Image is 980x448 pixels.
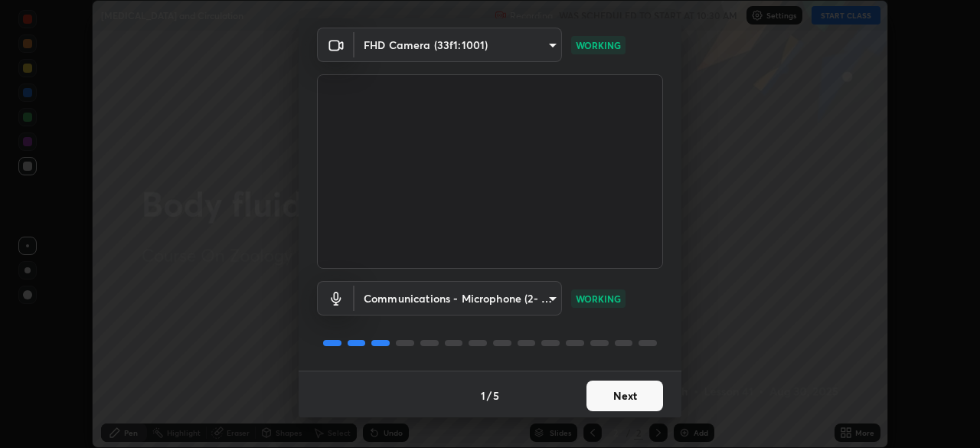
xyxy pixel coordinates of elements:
[354,281,562,316] div: FHD Camera (33f1:1001)
[493,388,499,404] h4: 5
[576,292,621,306] p: WORKING
[487,388,492,404] h4: /
[576,38,621,52] p: WORKING
[481,388,485,404] h4: 1
[586,381,663,411] button: Next
[354,28,562,62] div: FHD Camera (33f1:1001)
